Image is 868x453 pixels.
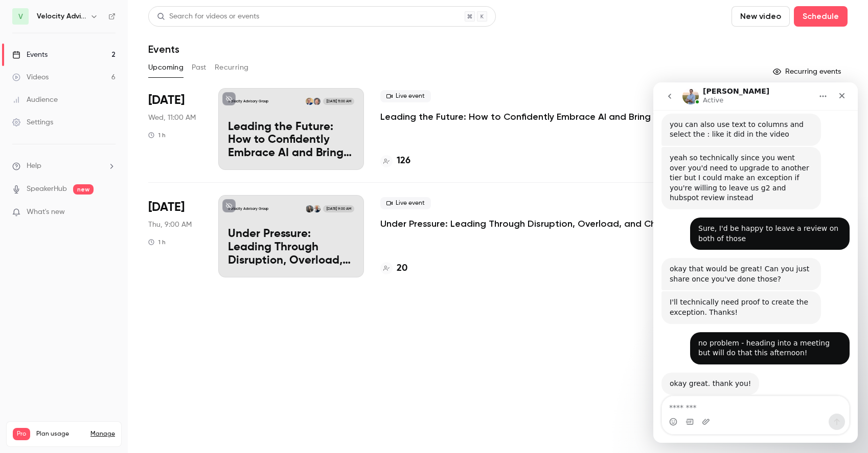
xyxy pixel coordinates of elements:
div: Videos [12,72,49,82]
button: New video [732,6,790,27]
iframe: Noticeable Trigger [103,208,116,217]
p: Velocity Advisory Group [228,99,268,104]
img: Dan Silvert [306,98,313,105]
p: Leading the Future: How to Confidently Embrace AI and Bring Your Team Along [228,121,354,160]
div: Aug 20 Wed, 11:00 AM (America/Denver) [148,88,202,170]
span: Pro [13,428,30,440]
a: Velocity Advisory GroupChristian NielsonAmanda Nichols[DATE] 9:00 AMUnder Pressure: Leading Throu... [218,195,364,277]
span: Plan usage [36,430,84,438]
div: 1 h [148,238,166,246]
p: Under Pressure: Leading Through Disruption, Overload, and Change [228,228,354,267]
span: What's new [27,207,65,218]
h4: 126 [397,154,410,168]
span: Wed, 11:00 AM [148,113,196,123]
a: Leading the Future: How to Confidently Embrace AI and Bring Your Team Along [380,111,687,123]
div: Aug 28 Thu, 9:00 AM (America/Denver) [148,195,202,277]
a: SpeakerHub [27,184,67,195]
span: Live event [380,197,431,209]
a: Velocity Advisory GroupWes BoggsDan Silvert[DATE] 11:00 AMLeading the Future: How to Confidently ... [218,88,364,170]
span: [DATE] [148,92,185,109]
button: Schedule [794,6,848,27]
h4: 20 [397,262,407,275]
span: Thu, 9:00 AM [148,220,192,230]
h1: Events [148,43,179,55]
span: Live event [380,90,431,102]
img: Christian Nielson [313,205,321,212]
button: Recurring [215,59,249,76]
div: Settings [12,117,53,127]
div: Search for videos or events [157,11,259,22]
img: Wes Boggs [313,98,321,105]
span: Help [27,161,41,171]
iframe: Intercom live chat [653,82,858,443]
span: [DATE] 11:00 AM [323,98,354,105]
button: Recurring events [768,63,848,80]
a: 126 [380,154,410,168]
span: [DATE] 9:00 AM [323,205,354,212]
div: 1 h [148,131,166,139]
p: Velocity Advisory Group [228,206,268,211]
li: help-dropdown-opener [12,161,116,171]
a: Manage [90,430,115,438]
a: Under Pressure: Leading Through Disruption, Overload, and Change [380,218,679,230]
h6: Velocity Advisory Group [37,11,86,21]
img: Amanda Nichols [306,205,313,212]
button: Upcoming [148,59,184,76]
div: Audience [12,95,58,105]
div: Events [12,50,48,60]
span: V [18,11,23,22]
span: [DATE] [148,199,185,215]
a: 20 [380,262,407,275]
button: Past [192,59,207,76]
span: new [73,184,94,195]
